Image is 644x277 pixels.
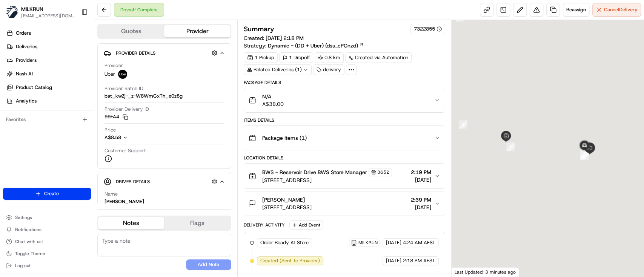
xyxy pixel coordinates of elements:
[580,150,589,158] div: 8
[358,240,378,246] span: MILKRUN
[411,204,431,211] span: [DATE]
[262,134,307,142] span: Package Items ( 1 )
[15,226,41,233] span: Notifications
[116,50,155,56] span: Provider Details
[268,42,364,49] a: Dynamic - (DD + Uber) (dss_cPCnzd)
[15,239,43,245] span: Chat with us!
[3,54,94,66] a: Providers
[105,106,149,113] span: Provider Delivery ID
[16,43,37,50] span: Deliveries
[244,64,312,75] div: Related Deliveries (1)
[262,100,284,108] span: A$38.00
[105,127,116,133] span: Price
[3,41,94,53] a: Deliveries
[414,26,442,32] div: 7322855
[104,175,225,188] button: Driver Details
[116,179,150,185] span: Driver Details
[6,6,18,18] img: MILKRUN
[244,222,285,228] div: Delivery Activity
[164,217,230,229] button: Flags
[604,6,638,13] span: Cancel Delivery
[377,169,389,175] span: 3652
[452,267,519,277] div: Last Updated: 3 minutes ago
[262,176,392,184] span: [STREET_ADDRESS]
[3,212,91,223] button: Settings
[16,30,31,37] span: Orders
[459,120,467,129] div: 2
[3,68,94,80] a: Nash AI
[3,27,94,39] a: Orders
[411,176,431,184] span: [DATE]
[411,168,431,176] span: 2:19 PM
[105,62,123,69] span: Provider
[16,98,37,104] span: Analytics
[262,204,312,211] span: [STREET_ADDRESS]
[164,25,230,37] button: Provider
[260,257,320,264] span: Created (Sent To Provider)
[244,155,445,161] div: Location Details
[105,113,128,120] button: 99FA4
[592,3,641,17] button: CancelDelivery
[3,95,94,107] a: Analytics
[104,47,225,59] button: Provider Details
[105,134,171,141] button: A$8.58
[105,93,183,99] span: bat_kwZj-_z-W8WmGxTh_e0z8g
[15,251,45,257] span: Toggle Theme
[16,70,33,77] span: Nash AI
[105,191,118,197] span: Name
[262,196,305,204] span: [PERSON_NAME]
[16,57,37,64] span: Providers
[3,113,91,125] div: Favorites
[244,164,445,188] button: BWS - Reservoir Drive BWS Store Manager3652[STREET_ADDRESS]2:19 PM[DATE]
[279,52,313,63] div: 1 Dropoff
[44,190,59,197] span: Create
[3,248,91,259] button: Toggle Theme
[315,52,344,63] div: 0.8 km
[3,260,91,271] button: Log out
[345,52,412,63] a: Created via Automation
[105,85,143,92] span: Provider Batch ID
[3,224,91,235] button: Notifications
[566,6,586,13] span: Reassign
[403,239,435,246] span: 4:24 AM AEST
[260,239,309,246] span: Order Ready At Store
[21,13,75,19] button: [EMAIL_ADDRESS][DOMAIN_NAME]
[313,64,344,75] div: delivery
[118,70,127,79] img: uber-new-logo.jpeg
[244,88,445,112] button: N/AA$38.00
[105,198,144,205] div: [PERSON_NAME]
[244,34,304,42] span: Created:
[563,3,589,17] button: Reassign
[16,84,52,91] span: Product Catalog
[3,81,94,93] a: Product Catalog
[386,239,401,246] span: [DATE]
[289,220,323,230] button: Add Event
[244,42,364,49] div: Strategy:
[244,191,445,216] button: [PERSON_NAME][STREET_ADDRESS]2:39 PM[DATE]
[105,134,121,141] span: A$8.58
[98,25,164,37] button: Quotes
[15,214,32,220] span: Settings
[98,217,164,229] button: Notes
[456,13,464,21] div: 1
[262,168,367,176] span: BWS - Reservoir Drive BWS Store Manager
[244,80,445,86] div: Package Details
[580,152,589,160] div: 7
[411,196,431,204] span: 2:39 PM
[244,26,274,32] h3: Summary
[386,257,401,264] span: [DATE]
[506,142,515,151] div: 3
[266,35,304,41] span: [DATE] 2:18 PM
[3,3,78,21] button: MILKRUNMILKRUN[EMAIL_ADDRESS][DOMAIN_NAME]
[244,126,445,150] button: Package Items (1)
[105,147,146,154] span: Customer Support
[262,93,284,100] span: N/A
[15,263,31,269] span: Log out
[21,5,43,13] button: MILKRUN
[268,42,358,49] span: Dynamic - (DD + Uber) (dss_cPCnzd)
[403,257,435,264] span: 2:18 PM AEST
[244,117,445,123] div: Items Details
